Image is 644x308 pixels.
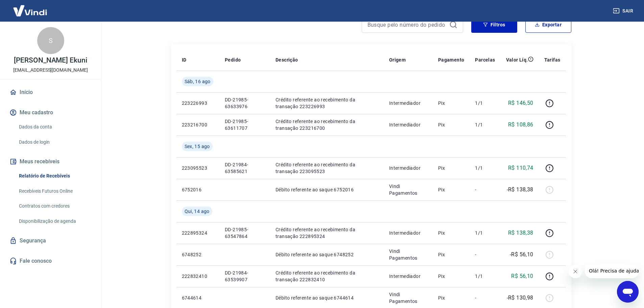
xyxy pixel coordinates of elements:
button: Meu cadastro [8,105,93,120]
p: Crédito referente ao recebimento da transação 223216700 [276,118,378,132]
a: Recebíveis Futuros Online [16,184,93,198]
span: Qui, 14 ago [185,208,210,215]
button: Filtros [471,17,517,33]
p: Pix [438,294,464,301]
p: - [475,251,495,258]
p: Intermediador [389,165,427,171]
a: Início [8,85,93,100]
p: Débito referente ao saque 6748252 [276,251,378,258]
p: 223226993 [182,100,214,106]
input: Busque pelo número do pedido [367,20,447,30]
span: Olá! Precisa de ajuda? [4,5,57,10]
p: 223216700 [182,121,214,128]
p: 223095523 [182,165,214,171]
p: -R$ 138,38 [507,186,533,194]
p: Pix [438,165,464,171]
p: R$ 56,10 [511,272,533,280]
p: Crédito referente ao recebimento da transação 222832410 [276,269,378,283]
a: Dados de login [16,135,93,149]
p: Pix [438,273,464,280]
p: R$ 138,38 [508,229,533,237]
p: ID [182,56,187,63]
button: Exportar [525,17,571,33]
iframe: Botão para abrir a janela de mensagens [617,281,639,303]
p: -R$ 56,10 [510,251,533,259]
p: Intermediador [389,273,427,280]
p: Intermediador [389,230,427,236]
p: R$ 146,50 [508,99,533,107]
p: Pedido [225,56,241,63]
p: 222895324 [182,230,214,236]
p: Intermediador [389,100,427,106]
p: R$ 108,86 [508,121,533,129]
p: Intermediador [389,121,427,128]
p: 6744614 [182,294,214,301]
p: 1/1 [475,121,495,128]
p: 1/1 [475,273,495,280]
span: Sex, 15 ago [185,143,210,150]
p: Descrição [276,56,298,63]
a: Fale conosco [8,254,93,268]
a: Dados da conta [16,120,93,134]
p: Pix [438,230,464,236]
p: Parcelas [475,56,495,63]
p: Origem [389,56,406,63]
p: Vindi Pagamentos [389,291,427,305]
iframe: Fechar mensagem [569,265,582,278]
p: -R$ 130,98 [507,294,533,302]
p: Tarifas [544,56,560,63]
span: Sáb, 16 ago [185,78,211,85]
p: Pix [438,121,464,128]
iframe: Mensagem da empresa [585,263,639,278]
p: Valor Líq. [506,56,528,63]
button: Meus recebíveis [8,154,93,169]
p: Pix [438,100,464,106]
p: Débito referente ao saque 6752016 [276,186,378,193]
div: S [37,27,64,54]
p: Vindi Pagamentos [389,248,427,261]
p: - [475,186,495,193]
p: DD-21985-63611707 [225,118,265,132]
p: Pix [438,251,464,258]
p: Pix [438,186,464,193]
p: 1/1 [475,165,495,171]
img: Vindi [8,0,52,21]
p: 222832410 [182,273,214,280]
a: Disponibilização de agenda [16,214,93,228]
p: 1/1 [475,100,495,106]
p: Crédito referente ao recebimento da transação 223095523 [276,161,378,175]
p: [EMAIL_ADDRESS][DOMAIN_NAME] [13,67,88,74]
p: 6752016 [182,186,214,193]
a: Contratos com credores [16,199,93,213]
p: DD-21984-63539907 [225,269,265,283]
p: DD-21985-63547864 [225,226,265,240]
p: DD-21985-63633976 [225,96,265,110]
p: Crédito referente ao recebimento da transação 222895324 [276,226,378,240]
p: R$ 110,74 [508,164,533,172]
p: 6748252 [182,251,214,258]
a: Relatório de Recebíveis [16,169,93,183]
p: Pagamento [438,56,464,63]
p: Crédito referente ao recebimento da transação 223226993 [276,96,378,110]
p: Vindi Pagamentos [389,183,427,196]
p: Débito referente ao saque 6744614 [276,294,378,301]
button: Sair [612,5,636,17]
a: Segurança [8,233,93,248]
p: [PERSON_NAME] Ekuni [14,57,87,64]
p: - [475,294,495,301]
p: DD-21984-63585621 [225,161,265,175]
p: 1/1 [475,230,495,236]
